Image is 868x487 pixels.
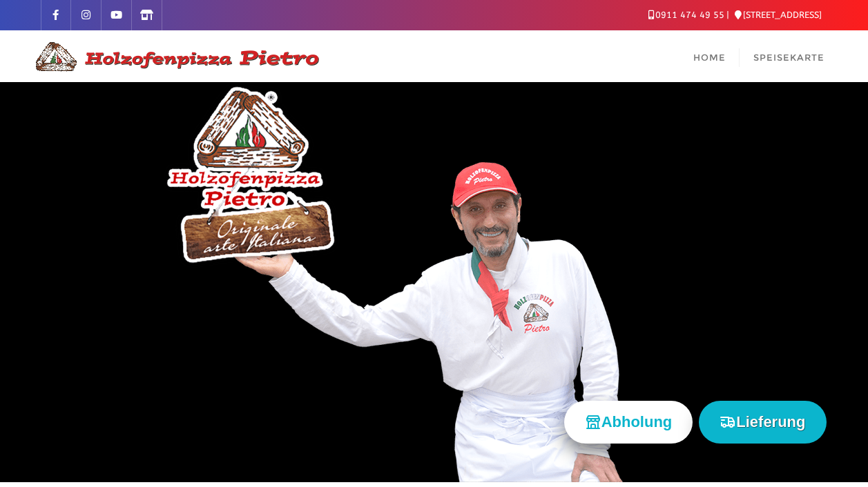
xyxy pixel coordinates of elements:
a: Home [679,30,740,82]
a: Speisekarte [740,30,838,82]
img: Logo [30,40,320,73]
button: Abholung [564,401,693,443]
span: Speisekarte [753,52,824,63]
a: [STREET_ADDRESS] [735,10,822,20]
button: Lieferung [699,401,826,443]
span: Home [693,52,726,63]
a: 0911 474 49 55 [648,10,724,20]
